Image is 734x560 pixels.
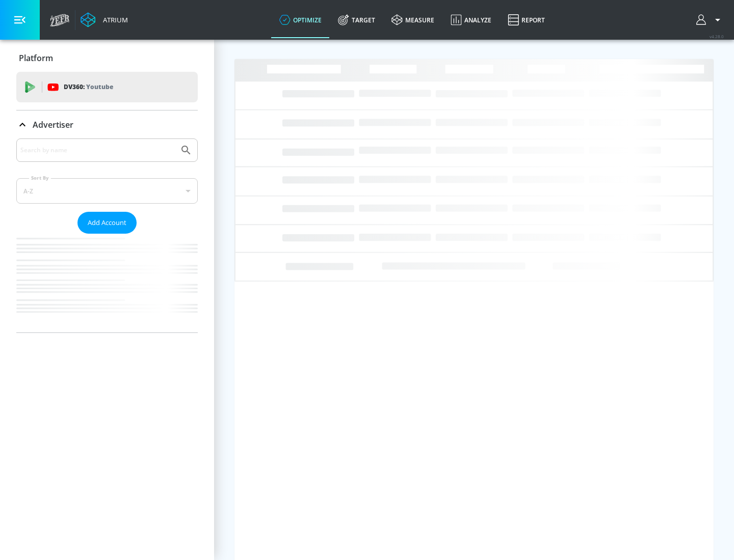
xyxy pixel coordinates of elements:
label: Sort By [29,175,51,181]
div: Advertiser [16,138,198,332]
p: DV360: [64,81,113,93]
a: Atrium [81,12,128,27]
div: A-Z [16,178,198,204]
a: Target [330,2,383,38]
a: Report [500,2,553,38]
span: Add Account [88,217,126,229]
div: Advertiser [16,110,198,139]
nav: list of Advertiser [16,234,198,332]
a: optimize [271,2,330,38]
input: Search by name [20,144,175,157]
div: DV360: Youtube [16,72,198,102]
p: Youtube [86,81,113,92]
p: Advertiser [33,119,73,130]
button: Add Account [77,212,137,234]
div: Atrium [99,15,128,24]
div: Platform [16,44,198,72]
a: measure [383,2,442,38]
p: Platform [19,52,53,64]
a: Analyze [442,2,500,38]
span: v 4.28.0 [710,34,724,39]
